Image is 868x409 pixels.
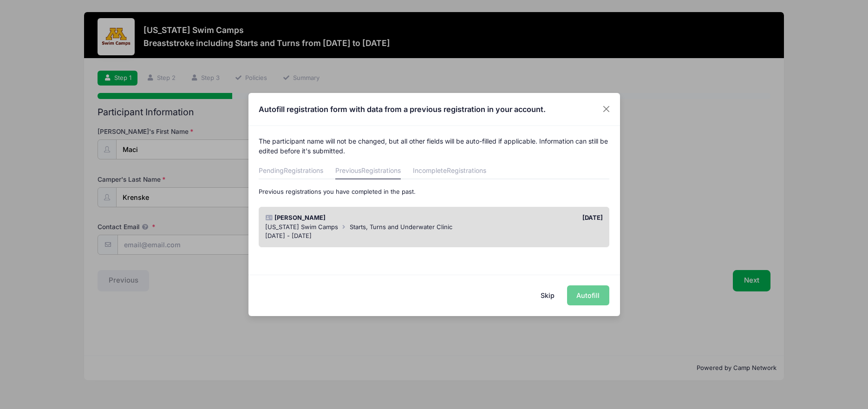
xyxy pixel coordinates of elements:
[259,104,546,115] h4: Autofill registration form with data from a previous registration in your account.
[350,223,452,231] span: Starts, Turns and Underwater Clinic
[598,101,614,118] button: Close
[259,187,609,197] p: Previous registrations you have completed in the past.
[259,136,609,156] p: The participant name will not be changed, but all other fields will be auto-filled if applicable....
[361,166,401,174] span: Registrations
[284,166,323,174] span: Registrations
[335,163,401,179] a: Previous
[265,223,338,231] span: [US_STATE] Swim Camps
[531,285,564,305] button: Skip
[259,163,323,179] a: Pending
[261,213,434,223] div: [PERSON_NAME]
[434,213,607,223] div: [DATE]
[265,231,603,241] div: [DATE] - [DATE]
[447,166,486,174] span: Registrations
[413,163,486,179] a: Incomplete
